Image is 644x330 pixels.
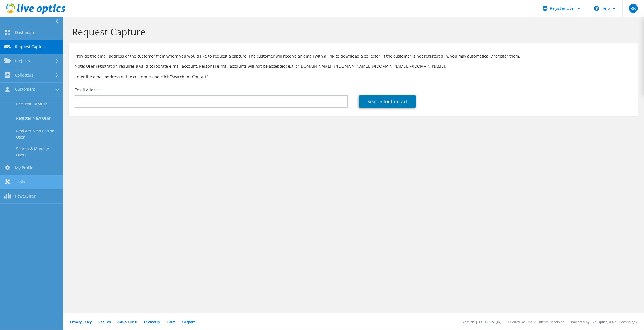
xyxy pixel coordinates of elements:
[359,95,416,108] a: Search for Contact
[118,319,137,324] a: Ads & Email
[182,319,195,324] a: Support
[75,53,633,59] p: Provide the email address of the customer from whom you would like to request a capture. The cust...
[571,319,637,324] li: Powered by Live Optics, a Dell Technology
[166,319,175,324] a: EULA
[72,26,633,38] h1: Request Capture
[462,319,502,324] li: Version: [TECHNICAL_ID]
[75,63,633,69] p: Note: User registration requires a valid corporate e-mail account. Personal e-mail accounts will ...
[143,319,160,324] a: Telemetry
[594,6,599,11] svg: \n
[75,87,101,93] label: Email Address
[508,319,564,324] li: © 2025 Dell Inc. All Rights Reserved
[70,319,92,324] a: Privacy Policy
[98,319,111,324] a: Cookies
[629,4,638,13] span: RK
[75,73,633,80] h3: Enter the email address of the customer and click “Search for Contact”.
